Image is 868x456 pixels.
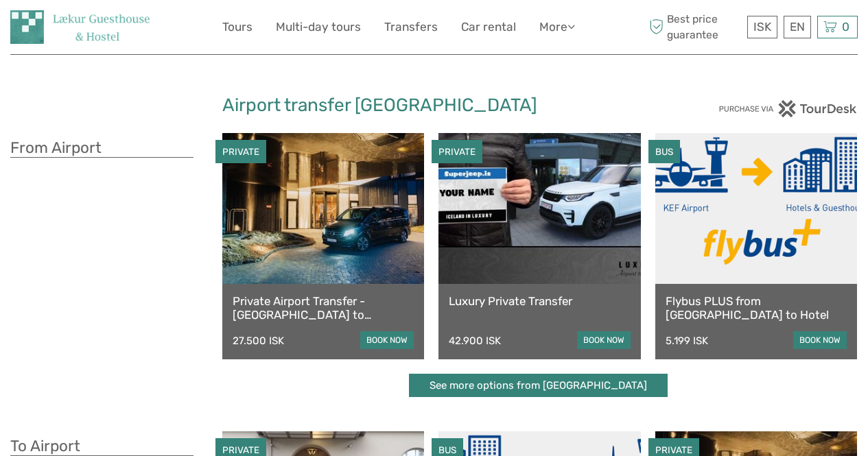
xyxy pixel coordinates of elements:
a: Private Airport Transfer - [GEOGRAPHIC_DATA] to [GEOGRAPHIC_DATA] [233,294,414,322]
a: See more options from [GEOGRAPHIC_DATA] [409,374,668,398]
img: PurchaseViaTourDesk.png [718,100,858,117]
div: 27.500 ISK [233,335,284,347]
a: Car rental [461,17,516,37]
span: Best price guarantee [646,12,744,42]
h3: To Airport [10,437,193,456]
h2: Airport transfer [GEOGRAPHIC_DATA] [222,95,646,117]
div: 42.900 ISK [449,335,501,347]
div: 5.199 ISK [666,335,708,347]
div: EN [784,16,811,38]
div: PRIVATE [432,140,482,164]
h3: From Airport [10,139,193,158]
span: ISK [753,20,771,34]
a: Multi-day tours [276,17,361,37]
a: Transfers [384,17,438,37]
a: Flybus PLUS from [GEOGRAPHIC_DATA] to Hotel [666,294,847,322]
div: BUS [648,140,680,164]
div: PRIVATE [215,140,266,164]
a: Luxury Private Transfer [449,294,630,308]
a: Tours [222,17,253,37]
a: book now [360,331,414,349]
img: 1393-ab20600c-628f-4394-a375-2f00fb33ce06_logo_small.jpg [10,10,150,44]
span: 0 [840,20,852,34]
a: More [539,17,575,37]
a: book now [577,331,631,349]
a: book now [793,331,847,349]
